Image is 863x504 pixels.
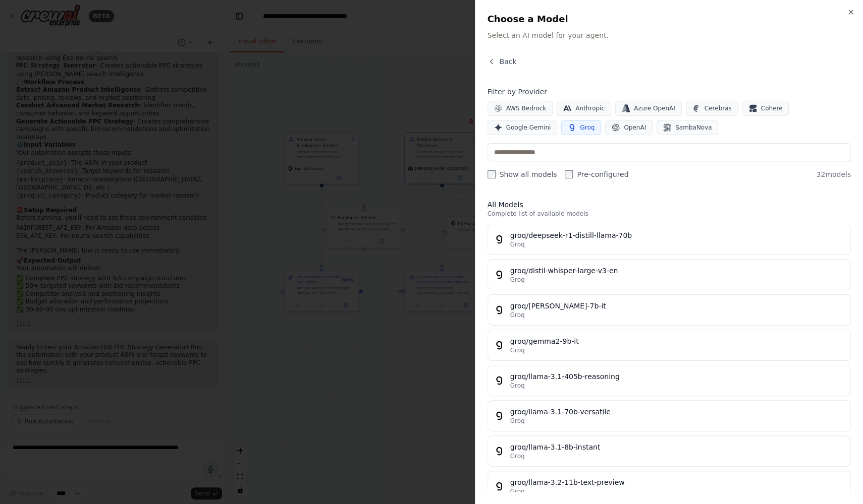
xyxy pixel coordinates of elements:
span: Google Gemini [506,123,551,132]
button: AWS Bedrock [488,101,553,116]
button: Back [488,56,517,67]
span: Groq [580,123,595,132]
span: Groq [510,452,525,460]
button: Google Gemini [488,120,558,135]
span: Back [500,56,517,67]
div: groq/deepseek-r1-distill-llama-70b [510,230,845,240]
span: SambaNova [675,123,712,132]
button: groq/llama-3.2-11b-text-previewGroq [488,471,851,502]
p: Select an AI model for your agent. [488,30,851,40]
h4: Filter by Provider [488,87,851,97]
span: Groq [510,417,525,425]
span: Groq [510,276,525,284]
button: OpenAI [605,120,653,135]
input: Show all models [488,170,496,178]
button: groq/[PERSON_NAME]-7b-itGroq [488,294,851,326]
span: Anthropic [575,104,605,112]
span: OpenAI [624,123,646,132]
button: Azure OpenAI [615,101,682,116]
button: Anthropic [557,101,611,116]
label: Pre-configured [565,169,628,179]
button: Groq [561,120,601,135]
div: groq/llama-3.1-70b-versatile [510,407,845,417]
span: Groq [510,487,525,495]
button: groq/llama-3.1-70b-versatileGroq [488,400,851,431]
span: Groq [510,311,525,319]
button: groq/llama-3.1-405b-reasoningGroq [488,365,851,396]
button: Cerebras [686,101,738,116]
h2: Choose a Model [488,12,851,26]
button: groq/deepseek-r1-distill-llama-70bGroq [488,224,851,255]
div: groq/gemma2-9b-it [510,336,845,346]
button: SambaNova [657,120,718,135]
button: groq/distil-whisper-large-v3-enGroq [488,259,851,290]
span: Cohere [761,104,783,112]
span: AWS Bedrock [506,104,547,112]
input: Pre-configured [565,170,573,178]
label: Show all models [488,169,557,179]
button: groq/gemma2-9b-itGroq [488,330,851,361]
span: Azure OpenAI [634,104,675,112]
div: groq/llama-3.2-11b-text-preview [510,477,845,487]
div: groq/llama-3.1-405b-reasoning [510,371,845,382]
h3: All Models [488,200,851,210]
div: groq/llama-3.1-8b-instant [510,442,845,452]
span: Cerebras [705,104,732,112]
div: groq/[PERSON_NAME]-7b-it [510,301,845,311]
span: Groq [510,346,525,354]
div: groq/distil-whisper-large-v3-en [510,266,845,276]
span: Groq [510,382,525,390]
span: Groq [510,240,525,248]
p: Complete list of available models [488,210,851,218]
span: 32 models [816,169,851,179]
button: groq/llama-3.1-8b-instantGroq [488,435,851,467]
button: Cohere [742,101,789,116]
